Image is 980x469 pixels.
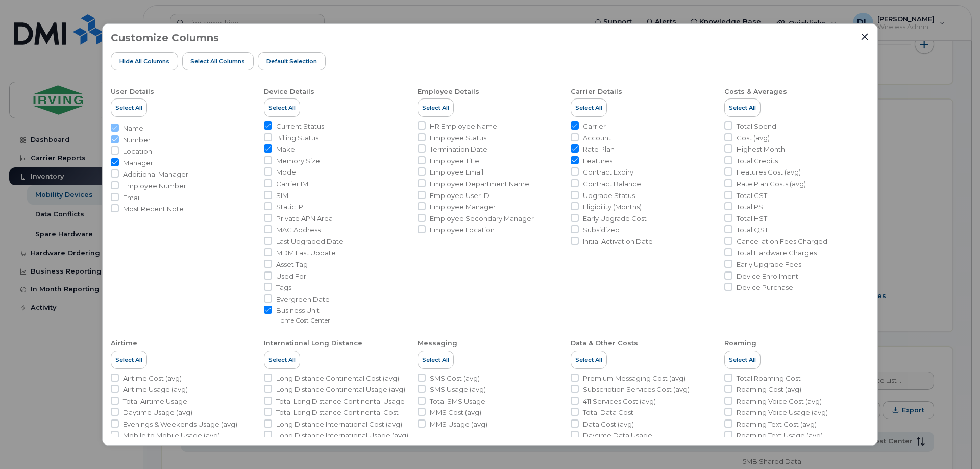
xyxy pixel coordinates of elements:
span: Early Upgrade Cost [583,214,647,224]
span: Default Selection [266,57,317,65]
span: Carrier IMEI [276,179,314,189]
span: Total Long Distance Continental Usage [276,397,405,406]
div: Messaging [418,339,457,348]
span: Mobile to Mobile Usage (avg) [123,431,220,440]
div: Data & Other Costs [571,339,638,348]
span: Billing Status [276,133,318,143]
div: Airtime [111,339,137,348]
span: Number [123,135,151,145]
span: Total Data Cost [583,408,633,417]
button: Select All [264,351,300,369]
span: Email [123,193,141,203]
button: Close [860,32,869,41]
span: Static IP [276,202,303,212]
span: Highest Month [737,144,785,154]
button: Hide All Columns [111,52,178,70]
span: Select All [729,104,756,112]
span: Select All [268,104,296,112]
span: Select All [729,356,756,364]
span: Early Upgrade Fees [737,260,801,269]
span: Business Unit [276,306,330,315]
span: Employee Number [123,181,186,191]
span: Location [123,146,152,156]
span: Total QST [737,225,768,235]
button: Select All [111,351,147,369]
div: Carrier Details [571,87,622,96]
span: Upgrade Status [583,191,635,201]
span: Hide All Columns [119,57,169,65]
span: Evergreen Date [276,294,330,304]
span: SMS Usage (avg) [430,385,486,394]
span: Features [583,156,612,166]
span: Subsidized [583,225,620,235]
span: Total Roaming Cost [737,374,801,383]
span: Cancellation Fees Charged [737,237,827,246]
span: Rate Plan Costs (avg) [737,179,806,189]
span: Asset Tag [276,260,308,269]
span: HR Employee Name [430,121,497,131]
span: Device Purchase [737,283,793,292]
span: Airtime Cost (avg) [123,374,182,383]
button: Select All [724,98,761,117]
span: Premium Messaging Cost (avg) [583,374,685,383]
span: Device Enrollment [737,271,798,281]
span: Name [123,124,143,133]
button: Select All [264,98,300,117]
span: Airtime Usage (avg) [123,385,188,394]
span: Memory Size [276,156,320,166]
span: Employee Title [430,156,479,166]
span: Employee Manager [430,202,496,212]
span: Long Distance International Cost (avg) [276,419,402,429]
span: Initial Activation Date [583,237,653,246]
span: Current Status [276,121,324,131]
span: Subscription Services Cost (avg) [583,385,690,394]
span: Model [276,167,298,177]
span: MAC Address [276,225,321,235]
span: MDM Last Update [276,248,336,258]
span: Total Hardware Charges [737,248,817,258]
span: Contract Expiry [583,167,633,177]
span: Select All [575,356,602,364]
span: SIM [276,191,288,201]
span: Employee Secondary Manager [430,214,534,224]
span: Long Distance Continental Usage (avg) [276,385,405,394]
span: Roaming Cost (avg) [737,385,801,394]
span: Roaming Voice Usage (avg) [737,408,828,417]
div: Costs & Averages [724,87,787,96]
span: Rate Plan [583,144,615,154]
span: Employee Location [430,225,495,235]
span: MMS Cost (avg) [430,408,481,417]
span: Most Recent Note [123,204,184,214]
button: Default Selection [258,52,326,70]
span: Employee Status [430,133,486,143]
span: Total PST [737,202,767,212]
span: Additional Manager [123,169,188,179]
span: Contract Balance [583,179,641,189]
span: Daytime Data Usage [583,431,652,440]
span: Data Cost (avg) [583,419,634,429]
span: Long Distance International Usage (avg) [276,431,408,440]
span: Select All [115,104,142,112]
div: Roaming [724,339,756,348]
span: Account [583,133,611,143]
span: Select All [422,104,449,112]
span: Private APN Area [276,214,333,224]
button: Select All [571,351,607,369]
span: Total Spend [737,121,776,131]
span: SMS Cost (avg) [430,374,480,383]
span: Select all Columns [190,57,245,65]
span: Employee User ID [430,191,489,201]
span: Employee Email [430,167,483,177]
span: Select All [575,104,602,112]
span: Features Cost (avg) [737,167,801,177]
span: Daytime Usage (avg) [123,408,192,417]
span: Select All [422,356,449,364]
span: Termination Date [430,144,487,154]
span: Employee Department Name [430,179,529,189]
span: Total Credits [737,156,778,166]
div: User Details [111,87,154,96]
div: Employee Details [418,87,479,96]
span: Total GST [737,191,767,201]
span: Eligibility (Months) [583,202,642,212]
span: Used For [276,271,306,281]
